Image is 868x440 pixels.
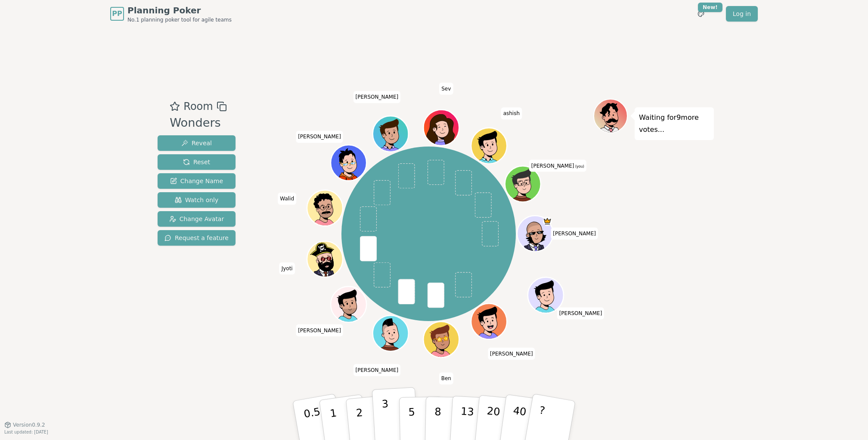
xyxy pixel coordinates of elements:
[543,217,552,226] span: Jay is the host
[557,308,604,320] span: Click to change your name
[183,158,210,166] span: Reset
[183,99,213,114] span: Room
[296,131,343,143] span: Click to change your name
[574,165,584,169] span: (you)
[110,4,232,23] a: PPPlanning PokerNo.1 planning poker tool for agile teams
[639,112,710,136] p: Waiting for 9 more votes...
[169,215,224,223] span: Change Avatar
[170,114,226,132] div: Wonders
[13,421,45,428] span: Version 0.9.2
[353,91,401,103] span: Click to change your name
[488,348,535,360] span: Click to change your name
[296,325,343,337] span: Click to change your name
[698,3,722,12] div: New!
[112,9,122,19] span: PP
[175,196,219,204] span: Watch only
[726,6,758,22] a: Log in
[279,263,295,275] span: Click to change your name
[158,211,236,227] button: Change Avatar
[164,234,229,242] span: Request a feature
[158,154,236,170] button: Reset
[4,421,45,428] button: Version0.9.2
[551,228,598,240] span: Click to change your name
[158,192,236,208] button: Watch only
[439,373,453,385] span: Click to change your name
[181,139,212,147] span: Reveal
[506,167,540,201] button: Click to change your avatar
[127,16,232,23] span: No.1 planning poker tool for agile teams
[529,160,586,172] span: Click to change your name
[127,4,232,16] span: Planning Poker
[170,177,223,185] span: Change Name
[501,108,522,120] span: Click to change your name
[158,230,236,246] button: Request a feature
[158,135,236,151] button: Reveal
[353,364,401,376] span: Click to change your name
[4,430,48,434] span: Last updated: [DATE]
[158,173,236,189] button: Change Name
[693,6,709,22] button: New!
[170,99,180,114] button: Add as favourite
[439,83,453,95] span: Click to change your name
[278,193,296,205] span: Click to change your name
